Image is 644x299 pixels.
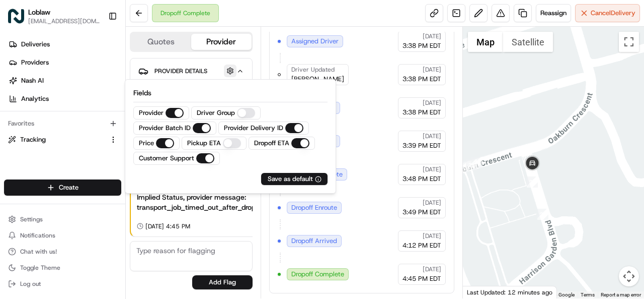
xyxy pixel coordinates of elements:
button: Quotes [131,34,191,50]
div: 24 [458,161,469,172]
button: Start new chat [171,99,183,111]
span: Chat with us! [20,248,57,256]
span: Driver Updated [291,66,335,74]
a: Powered byPylon [71,224,122,232]
div: Implied Status, provider message: transport_job_timed_out_after_dropoff_arrival [137,192,288,212]
button: CancelDelivery [575,4,640,22]
div: 26 [466,159,477,170]
span: Log out [20,280,41,288]
span: 3:49 PM EDT [403,208,441,217]
span: 3:38 PM EDT [403,75,441,84]
div: 22 [452,262,463,273]
p: Welcome 👋 [10,40,183,56]
span: [DATE] [423,232,441,240]
span: Toggle Theme [20,264,60,272]
img: Nash [10,10,30,30]
button: LoblawLoblaw[EMAIL_ADDRESS][DOMAIN_NAME] [4,4,104,28]
label: Provider Delivery ID [224,124,283,133]
div: 27 [537,209,548,220]
span: [DATE] 4:45 PM [145,222,190,230]
div: We're available if you need us! [45,106,138,114]
span: 9:56 AM [91,184,115,192]
span: Assigned Driver [291,37,339,46]
button: See all [156,129,183,141]
span: • [87,156,90,164]
button: Map camera controls [619,266,639,286]
button: Loblaw [28,7,50,17]
span: Provider Details [154,67,207,75]
a: Open this area in Google Maps (opens a new window) [465,285,499,298]
button: [EMAIL_ADDRESS][DOMAIN_NAME] [28,17,100,25]
input: Clear [26,65,166,76]
div: Favorites [4,115,121,132]
button: Log out [4,277,121,291]
span: Settings [20,215,43,223]
label: Pickup ETA [187,139,221,148]
label: Customer Support [139,154,194,163]
span: [DATE] [423,32,441,40]
img: Loblaw [8,8,24,24]
span: Dropoff Complete [291,270,344,279]
button: Save as default [268,174,321,184]
button: Provider Details [138,63,244,79]
button: Settings [4,212,121,226]
span: [DATE] [423,66,441,74]
button: Save as default [261,173,328,185]
span: Analytics [21,94,49,103]
button: Notifications [4,228,121,243]
div: Past conversations [10,131,67,139]
label: Provider Batch ID [139,124,191,133]
span: 4:12 PM EDT [403,241,441,250]
div: 19 [452,261,463,272]
button: Create [4,180,121,196]
span: [DATE] [423,99,441,107]
span: Deliveries [21,40,50,49]
span: Pylon [100,224,122,232]
label: Driver Group [197,108,235,117]
span: Tracking [20,135,46,144]
a: Nash AI [4,73,125,89]
span: Nash AI [21,76,44,85]
span: 3:38 PM EDT [403,108,441,117]
p: Fields [133,88,328,98]
span: Notifications [20,231,55,240]
div: 28 [527,176,538,188]
span: 4:45 PM EDT [403,274,441,283]
span: Create [59,183,78,192]
span: Dropoff Arrived [291,236,337,246]
span: 3:39 PM EDT [403,141,441,150]
span: 10:49 AM [92,156,121,164]
div: 25 [471,157,482,168]
span: Cancel Delivery [591,9,635,18]
span: [DATE] [423,165,441,173]
span: Dropoff Enroute [291,203,337,212]
a: Tracking [8,135,105,144]
button: Chat with us! [4,245,121,259]
button: Provider [191,34,252,50]
span: [DATE] [423,199,441,207]
label: Dropoff ETA [254,139,289,148]
button: Toggle fullscreen view [619,32,639,52]
img: 1727276513143-84d647e1-66c0-4f92-a045-3c9f9f5dfd92 [21,96,39,114]
div: Start new chat [45,96,165,106]
span: 3:38 PM EDT [403,41,441,50]
button: Add Flag [192,275,253,289]
button: Reassign [536,4,571,22]
button: Tracking [4,132,121,148]
div: Last Updated: 12 minutes ago [463,286,557,298]
a: Report a map error [601,292,641,297]
img: Google [465,285,499,298]
span: Loblaw 12 agents [31,156,85,164]
a: Terms (opens in new tab) [581,292,595,297]
img: Loblaw 12 agents [10,147,26,163]
a: Deliveries [4,36,125,52]
span: 3:48 PM EDT [403,174,441,184]
img: 1736555255976-a54dd68f-1ca7-489b-9aae-adbdc363a1c4 [20,184,28,192]
img: Klarizel Pensader [10,174,26,190]
span: Klarizel Pensader [31,184,83,192]
button: Show satellite imagery [503,32,553,52]
span: [DATE] [423,132,441,140]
